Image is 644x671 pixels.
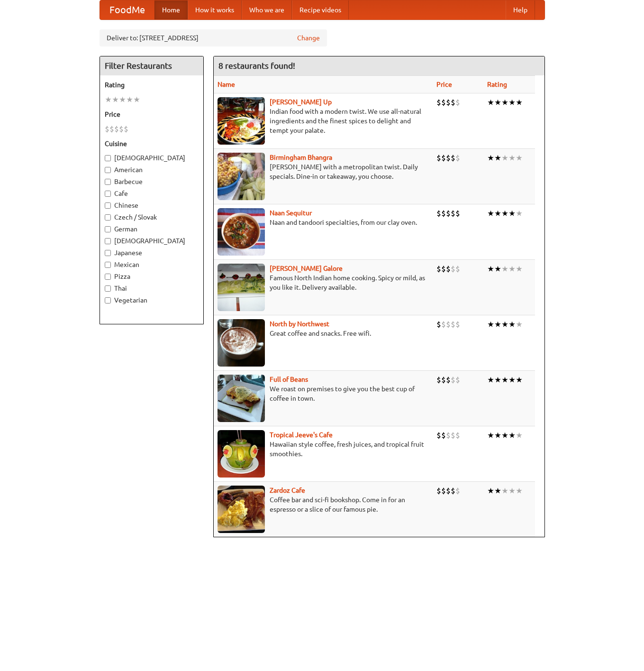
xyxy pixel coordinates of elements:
li: ★ [494,208,501,219]
li: $ [441,97,446,108]
a: Name [218,81,235,88]
li: $ [436,430,441,441]
div: Deliver to: [STREET_ADDRESS] [100,29,327,46]
a: Tropical Jeeve's Cafe [270,431,333,439]
li: ★ [487,97,494,108]
li: ★ [494,264,501,274]
img: naansequitur.jpg [218,208,265,256]
li: ★ [508,430,516,441]
li: ★ [501,319,508,330]
li: $ [451,264,455,274]
li: ★ [501,153,508,163]
li: $ [451,153,455,163]
li: $ [451,486,455,496]
img: north.jpg [218,319,265,367]
li: $ [441,430,446,441]
li: $ [119,124,124,134]
label: [DEMOGRAPHIC_DATA] [105,153,199,163]
li: ★ [119,94,126,105]
a: North by Northwest [270,320,329,328]
label: American [105,165,199,175]
label: [DEMOGRAPHIC_DATA] [105,236,199,246]
li: ★ [516,486,523,496]
li: ★ [487,430,494,441]
li: $ [441,208,446,219]
li: ★ [494,430,501,441]
li: ★ [516,375,523,385]
li: $ [455,97,460,108]
li: ★ [508,319,516,330]
li: ★ [508,264,516,274]
a: Change [297,33,320,43]
b: [PERSON_NAME] Up [270,98,332,106]
li: ★ [508,208,516,219]
li: $ [105,124,109,134]
li: ★ [112,94,119,105]
a: Full of Beans [270,376,308,383]
li: ★ [494,153,501,163]
li: $ [441,319,446,330]
b: [PERSON_NAME] Galore [270,265,343,272]
input: [DEMOGRAPHIC_DATA] [105,238,111,244]
li: ★ [494,319,501,330]
li: $ [446,430,451,441]
li: ★ [516,97,523,108]
a: FoodMe [100,0,154,19]
input: Chinese [105,202,111,209]
input: Mexican [105,262,111,268]
li: ★ [133,94,140,105]
input: Barbecue [105,179,111,185]
li: ★ [487,486,494,496]
li: $ [436,264,441,274]
li: ★ [487,319,494,330]
li: $ [446,486,451,496]
a: Birmingham Bhangra [270,154,332,161]
li: $ [455,264,460,274]
img: beans.jpg [218,375,265,422]
li: $ [455,208,460,219]
h4: Filter Restaurants [100,56,203,75]
img: curryup.jpg [218,97,265,145]
input: Czech / Slovak [105,214,111,221]
li: $ [436,97,441,108]
img: jeeves.jpg [218,430,265,478]
label: Pizza [105,272,199,281]
img: zardoz.jpg [218,486,265,533]
li: $ [455,375,460,385]
input: Cafe [105,191,111,197]
a: Price [436,81,452,88]
a: Help [506,0,535,19]
li: $ [436,319,441,330]
li: $ [446,264,451,274]
li: $ [455,153,460,163]
p: Naan and tandoori specialties, from our clay oven. [218,218,429,227]
li: $ [436,208,441,219]
li: $ [441,486,446,496]
li: ★ [487,208,494,219]
a: Rating [487,81,507,88]
li: ★ [516,153,523,163]
label: Japanese [105,248,199,257]
li: $ [446,208,451,219]
li: ★ [501,375,508,385]
li: ★ [508,97,516,108]
li: $ [124,124,128,134]
li: $ [451,375,455,385]
input: Vegetarian [105,297,111,303]
li: $ [451,430,455,441]
li: $ [446,153,451,163]
li: ★ [516,208,523,219]
li: ★ [501,486,508,496]
img: bhangra.jpg [218,153,265,200]
p: Great coffee and snacks. Free wifi. [218,329,429,338]
li: ★ [501,264,508,274]
li: $ [451,97,455,108]
li: $ [455,319,460,330]
li: ★ [487,264,494,274]
h5: Rating [105,80,199,90]
input: Thai [105,285,111,292]
p: Indian food with a modern twist. We use all-natural ingredients and the finest spices to delight ... [218,107,429,135]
